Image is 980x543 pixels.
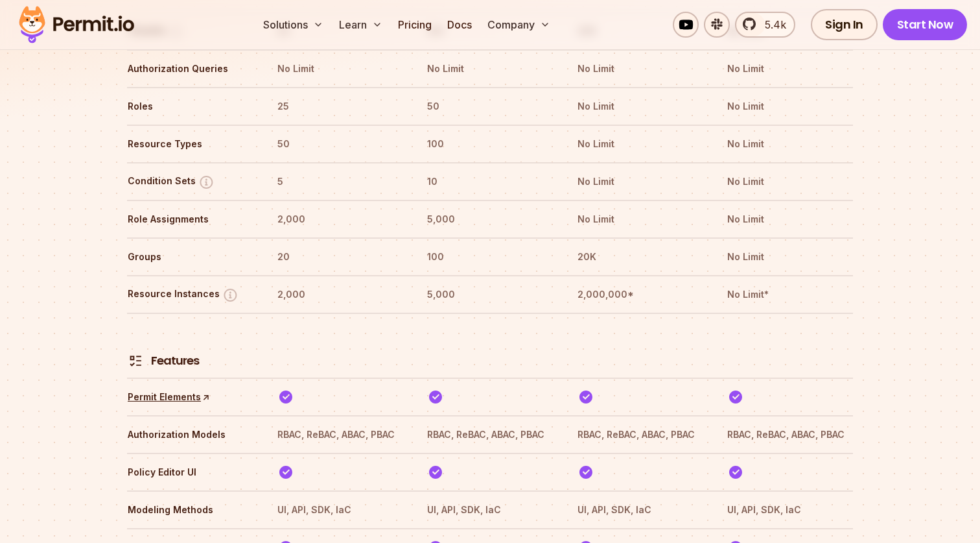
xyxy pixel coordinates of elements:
th: 100 [426,134,553,154]
a: Permit Elements↑ [128,391,210,404]
a: 5.4k [735,12,795,38]
th: 50 [277,134,403,154]
th: UI, API, SDK, IaC [277,500,403,520]
th: No Limit [577,58,703,79]
th: 100 [426,247,553,267]
th: No Limit* [727,284,853,305]
th: Resource Types [127,134,253,154]
th: UI, API, SDK, IaC [577,500,703,520]
th: 20K [577,247,703,267]
th: No Limit [577,171,703,192]
th: No Limit [577,96,703,117]
th: 10 [426,171,553,192]
span: ↑ [198,389,213,405]
h4: Features [151,353,199,369]
th: No Limit [727,134,853,154]
th: 20 [277,247,403,267]
a: Docs [442,12,477,38]
th: Modeling Methods [127,500,253,520]
th: No Limit [277,58,403,79]
th: RBAC, ReBAC, ABAC, PBAC [426,424,553,445]
th: RBAC, ReBAC, ABAC, PBAC [727,424,853,445]
img: Permit logo [13,3,140,47]
th: 5,000 [426,284,553,305]
th: 5,000 [426,209,553,230]
th: 50 [426,96,553,117]
button: Company [482,12,555,38]
th: Role Assignments [127,209,253,230]
th: RBAC, ReBAC, ABAC, PBAC [577,424,703,445]
th: No Limit [727,96,853,117]
button: Learn [334,12,388,38]
a: Pricing [393,12,437,38]
th: No Limit [426,58,553,79]
th: No Limit [577,134,703,154]
th: No Limit [727,209,853,230]
th: 2,000,000* [577,284,703,305]
th: 25 [277,96,403,117]
a: Start Now [883,9,968,40]
th: No Limit [577,209,703,230]
img: Features [128,353,143,368]
th: No Limit [727,58,853,79]
span: 5.4k [757,17,786,32]
th: No Limit [727,247,853,267]
th: No Limit [727,171,853,192]
th: Authorization Models [127,424,253,445]
a: Sign In [811,9,878,40]
th: 2,000 [277,209,403,230]
th: Roles [127,96,253,117]
button: Resource Instances [128,287,239,303]
th: 5 [277,171,403,192]
th: Policy Editor UI [127,462,253,483]
th: UI, API, SDK, IaC [727,500,853,520]
button: Condition Sets [128,174,215,190]
th: UI, API, SDK, IaC [426,500,553,520]
button: Solutions [258,12,329,38]
th: RBAC, ReBAC, ABAC, PBAC [277,424,403,445]
th: Groups [127,247,253,267]
th: 2,000 [277,284,403,305]
th: Authorization Queries [127,58,253,79]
